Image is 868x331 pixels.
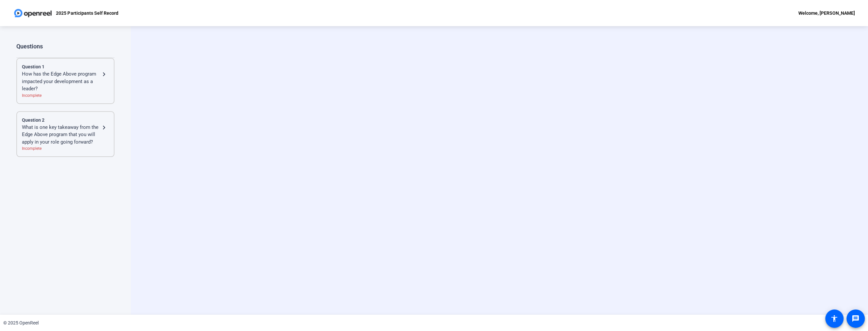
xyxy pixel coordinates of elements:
[798,9,855,17] div: Welcome, [PERSON_NAME]
[16,43,114,50] div: Questions
[22,124,100,146] div: What is one key takeaway from the Edge Above program that you will apply in your role going forward?
[100,124,108,131] mat-icon: navigate_next
[22,70,100,93] div: How has the Edge Above program impacted your development as a leader?
[22,93,109,98] div: Incomplete
[3,320,39,326] div: © 2025 OpenReel
[852,315,859,322] mat-icon: message
[830,315,838,322] mat-icon: accessibility
[100,70,108,78] mat-icon: navigate_next
[13,7,53,20] img: OpenReel logo
[56,9,118,17] p: 2025 Participants Self Record
[22,117,109,124] div: Question 2
[22,63,109,70] div: Question 1
[22,146,109,151] div: Incomplete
